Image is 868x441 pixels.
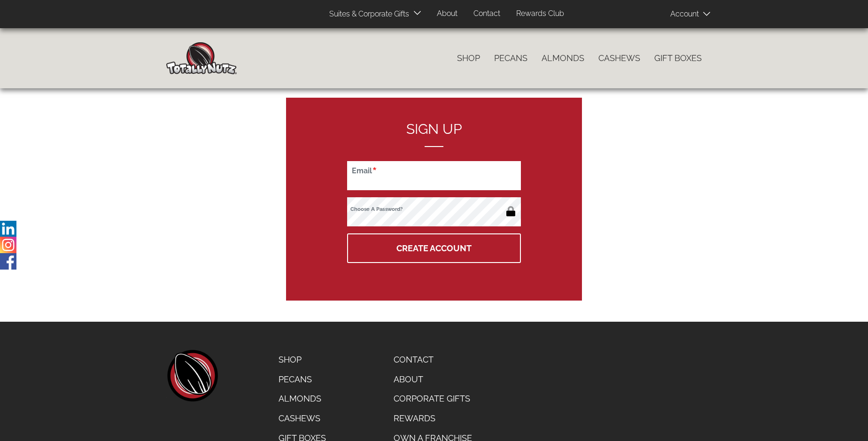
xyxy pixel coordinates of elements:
a: Shop [271,350,333,370]
button: Create Account [347,233,521,263]
img: Home [166,42,237,74]
input: Email [347,161,521,190]
a: Cashews [591,48,647,68]
a: Pecans [271,370,333,389]
a: Pecans [487,48,535,68]
a: home [166,350,218,402]
a: Contact [466,5,507,23]
a: Almonds [271,389,333,409]
a: Rewards Club [509,5,571,23]
a: Contact [387,350,479,370]
h2: Sign up [347,121,521,147]
a: Rewards [387,409,479,428]
a: About [387,370,479,389]
a: Almonds [535,48,591,68]
a: Gift Boxes [647,48,709,68]
a: Suites & Corporate Gifts [322,5,412,23]
a: Corporate Gifts [387,389,479,409]
a: About [430,5,465,23]
a: Cashews [271,409,333,428]
a: Shop [450,48,487,68]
